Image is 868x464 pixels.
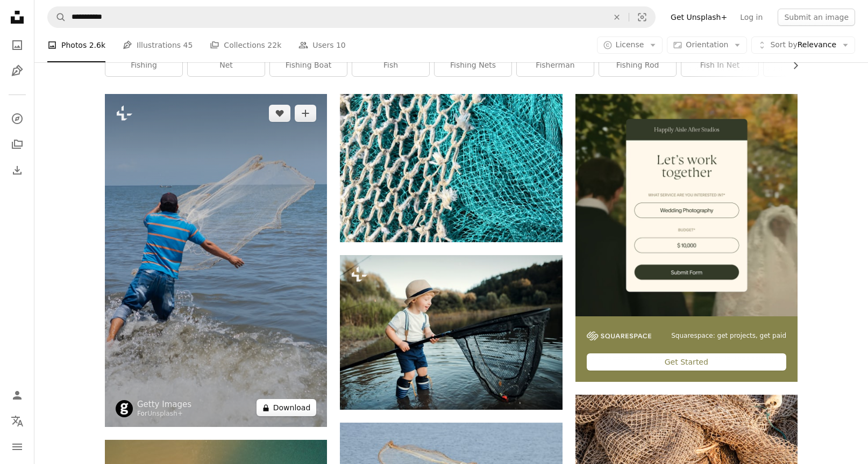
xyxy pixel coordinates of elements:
a: fisherman [517,55,594,76]
img: Fisher on the beach casting a fishing net [105,94,327,427]
div: Get Started [587,353,786,371]
a: Get Unsplash+ [664,9,734,26]
button: Search Unsplash [48,7,66,27]
button: Menu [6,436,28,458]
span: 22k [267,39,281,51]
span: Sort by [770,40,797,49]
a: Illustrations [6,60,28,82]
a: Explore [6,108,28,129]
a: fish in net [681,55,758,76]
a: Home — Unsplash [6,6,28,30]
a: Users 10 [298,28,346,62]
button: Visual search [629,7,655,27]
button: Orientation [667,37,747,54]
a: Unsplash+ [147,410,183,417]
button: Clear [605,7,629,27]
img: A happy small toddler boy standing in water and holding a net by a lake, fishing. [340,255,562,410]
a: Fisher on the beach casting a fishing net [105,256,327,265]
a: fishing [105,55,182,76]
a: net [188,55,265,76]
a: white and blue net [340,163,562,172]
span: 10 [336,39,346,51]
a: fishing rod [599,55,676,76]
img: white and blue net [340,94,562,242]
a: Getty Images [137,399,191,410]
button: License [597,37,663,54]
a: ocean [764,55,841,76]
a: Illustrations 45 [123,28,193,62]
a: A happy small toddler boy standing in water and holding a net by a lake, fishing. [340,327,562,337]
button: Add to Collection [295,105,316,122]
a: fishing nets [435,55,511,76]
span: License [616,40,644,49]
button: Like [269,105,290,122]
a: Log in / Sign up [6,385,28,406]
img: Go to Getty Images's profile [116,400,133,417]
span: Orientation [686,40,728,49]
form: Find visuals sitewide [47,6,656,28]
button: Language [6,410,28,432]
a: Photos [6,34,28,56]
a: Collections [6,134,28,155]
button: Submit an image [778,9,855,26]
div: For [137,410,191,418]
span: Relevance [770,40,836,50]
a: fishing boat [270,55,347,76]
a: Squarespace: get projects, get paidGet Started [575,94,798,382]
img: file-1747939142011-51e5cc87e3c9 [587,331,651,341]
img: file-1747939393036-2c53a76c450aimage [575,94,798,316]
span: Squarespace: get projects, get paid [671,331,786,340]
a: Log in [734,9,769,26]
button: Sort byRelevance [751,37,855,54]
button: Download [257,399,317,416]
a: fish [352,55,429,76]
a: Collections 22k [210,28,281,62]
button: scroll list to the right [786,55,798,76]
span: 45 [183,39,193,51]
a: Download History [6,160,28,181]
